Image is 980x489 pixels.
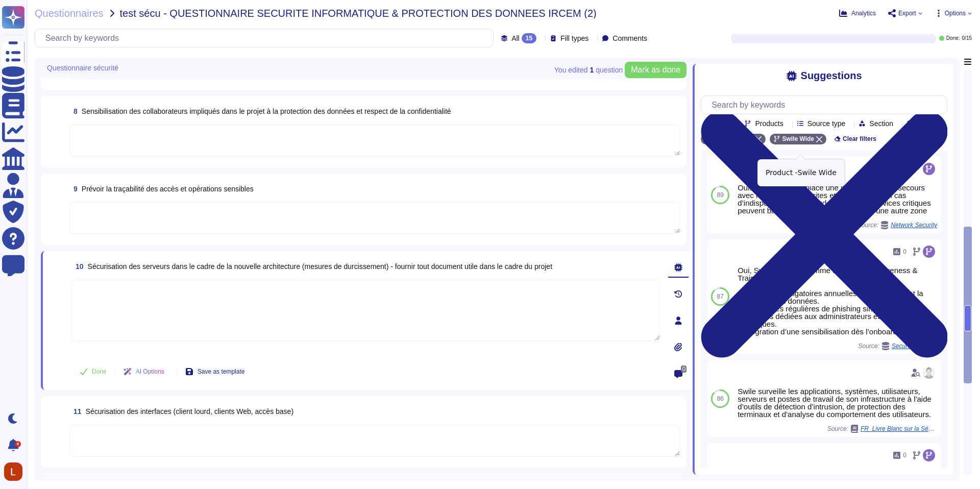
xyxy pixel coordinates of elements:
img: user [4,462,22,481]
span: AI Options [136,369,164,375]
span: Comments [612,35,647,42]
span: Questionnaire sécurité [47,64,118,71]
span: Sécurisation des interfaces (client lourd, clients Web, accès base) [86,407,294,415]
span: 11 [69,408,82,415]
span: 8 [69,108,78,115]
button: Analytics [839,9,876,17]
input: Search by keywords [40,29,493,47]
input: Search by keywords [706,96,947,114]
span: Source: [827,425,937,433]
button: user [2,460,30,483]
span: Sensibilisation des collaborateurs impliqués dans le projet à la protection des données et respec... [82,107,451,115]
span: 9 [69,185,78,192]
span: You edited question [554,66,623,74]
span: Prévoir la traçabilité des accès et opérations sensibles [82,185,254,193]
span: Done [92,369,107,375]
span: Fill types [560,35,589,42]
span: 87 [717,294,723,300]
span: Done: [946,36,960,41]
span: Sécurisation des serveurs dans le cadre de la nouvelle architecture (mesures de durcissement) - f... [88,262,552,271]
span: All [511,35,520,42]
span: 0 [903,452,906,458]
span: 0 / 15 [962,36,972,41]
button: Done [71,361,115,382]
span: 10 [71,263,84,270]
span: Save as template [198,369,245,375]
button: Mark as done [625,62,687,78]
span: Mark as done [631,66,680,74]
div: 15 [522,33,536,43]
span: Options [945,10,966,16]
span: FR_Livre Blanc sur la Sécurité de l'Information Swile.pdf [861,426,937,432]
span: 0 [681,365,687,373]
span: 89 [717,192,723,198]
span: Analytics [851,10,876,16]
span: Export [898,10,916,16]
span: Questionnaires [35,8,104,18]
div: 8 [15,441,21,447]
button: Save as template [177,361,253,382]
span: 86 [717,396,723,402]
img: user [923,366,935,379]
span: test sécu - QUESTIONNAIRE SECURITE INFORMATIQUE & PROTECTION DES DONNEES IRCEM (2) [120,8,597,18]
b: 1 [590,66,594,74]
div: Product - Swile Wide [757,159,845,186]
div: Swile surveille les applications, systèmes, utilisateurs, serveurs et postes de travail de son in... [738,387,937,418]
